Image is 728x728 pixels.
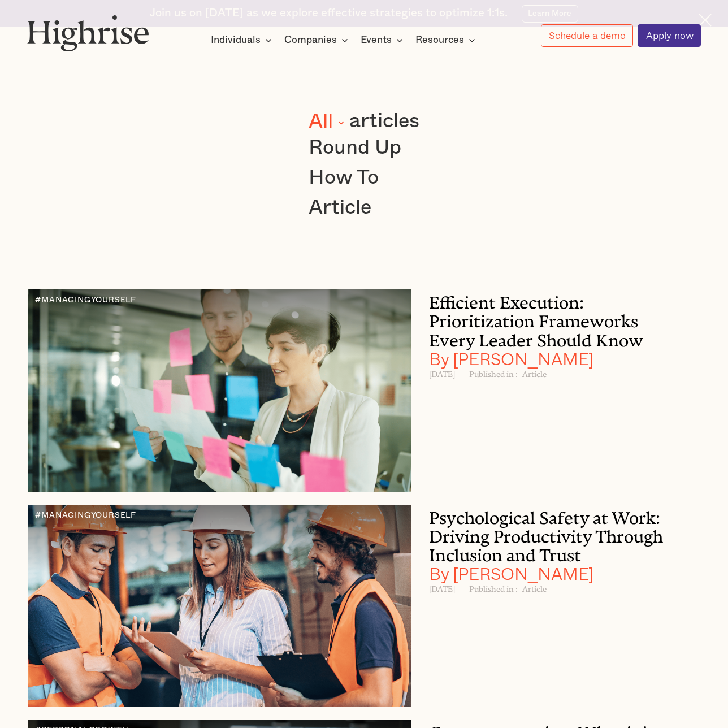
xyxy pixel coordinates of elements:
[460,368,518,378] h6: — Published in :
[522,583,547,592] h6: Article
[541,24,633,46] a: Schedule a demo
[284,33,337,47] div: Companies
[638,24,700,47] a: Apply now
[429,505,673,583] h3: Psychological Safety at Work: Driving Productivity Through Inclusion and Trust
[28,505,699,707] a: Team members collaborating in an open and supportive office environment, reflecting psychological...
[309,109,419,224] form: filter
[309,164,379,191] span: How To
[429,368,455,378] h6: [DATE]
[415,33,464,47] div: Resources
[211,33,261,47] div: Individuals
[361,33,392,47] div: Events
[460,583,518,592] h6: — Published in :
[429,583,455,592] h6: [DATE]
[415,33,479,47] div: Resources
[429,560,594,587] span: By [PERSON_NAME]
[35,512,136,521] div: #MANAGINGYOURSELF
[35,296,136,305] div: #MANAGINGYOURSELF
[211,33,275,47] div: Individuals
[361,33,406,47] div: Events
[309,194,371,221] span: Article
[522,368,547,378] h6: Article
[284,33,352,47] div: Companies
[27,15,149,51] img: Highrise logo
[429,289,673,368] h3: Efficient Execution: Prioritization Frameworks Every Leader Should Know
[429,345,594,372] span: By [PERSON_NAME]
[309,134,401,161] span: Round Up
[28,289,699,492] a: Visual representation of prioritization frameworks for effective decision-making and task managem...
